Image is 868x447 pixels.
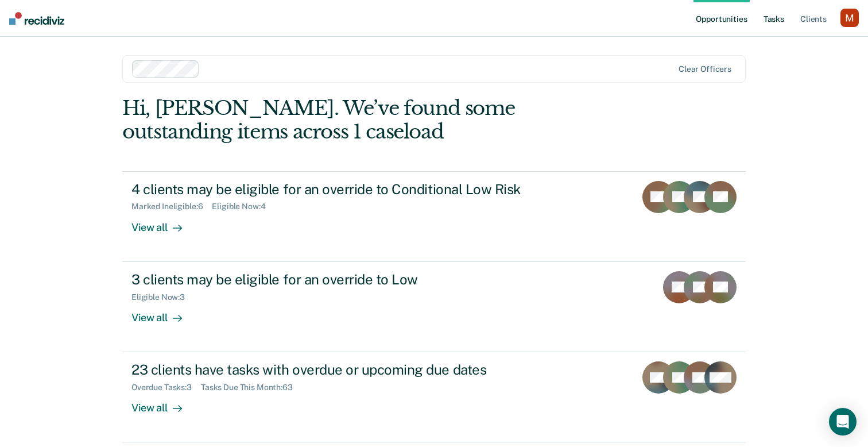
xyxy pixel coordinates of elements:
[131,271,534,288] div: 3 clients may be eligible for an override to Low
[131,292,194,302] div: Eligible Now : 3
[212,202,274,211] div: Eligible Now : 4
[131,383,201,392] div: Overdue Tasks : 3
[131,211,196,234] div: View all
[131,202,212,211] div: Marked Ineligible : 6
[122,262,746,352] a: 3 clients may be eligible for an override to LowEligible Now:3View all
[9,12,64,25] img: Recidiviz
[131,181,534,198] div: 4 clients may be eligible for an override to Conditional Low Risk
[131,302,196,324] div: View all
[829,408,857,436] div: Open Intercom Messenger
[201,383,302,392] div: Tasks Due This Month : 63
[122,97,621,144] div: Hi, [PERSON_NAME]. We’ve found some outstanding items across 1 caseload
[679,64,731,74] div: Clear officers
[131,392,196,415] div: View all
[122,352,746,442] a: 23 clients have tasks with overdue or upcoming due datesOverdue Tasks:3Tasks Due This Month:63Vie...
[131,361,534,378] div: 23 clients have tasks with overdue or upcoming due dates
[122,171,746,262] a: 4 clients may be eligible for an override to Conditional Low RiskMarked Ineligible:6Eligible Now:...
